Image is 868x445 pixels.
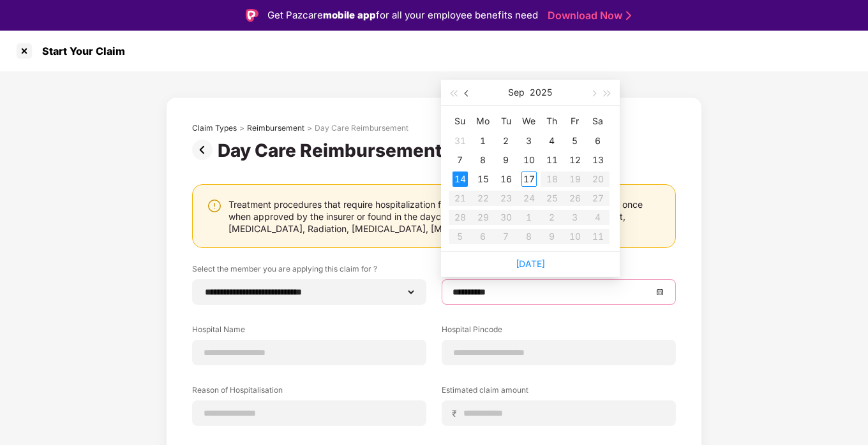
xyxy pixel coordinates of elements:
div: Get Pazcare for all your employee benefits need [267,8,538,23]
label: Estimated claim amount [442,384,676,400]
td: 2025-09-16 [495,170,518,189]
div: Treatment procedures that require hospitalization for less than 24 hours and are covered only onc... [228,198,662,235]
div: > [239,123,244,133]
td: 2025-09-05 [564,131,587,150]
th: Tu [495,111,518,131]
div: 15 [475,171,491,187]
div: 12 [567,152,583,168]
div: 13 [590,152,606,168]
td: 2025-09-10 [518,150,541,170]
span: ₹ [452,407,462,419]
th: Su [449,111,472,131]
div: 14 [453,171,468,187]
td: 2025-09-11 [541,150,564,170]
img: Logo [246,9,258,22]
label: Select the member you are applying this claim for ? [192,263,426,279]
td: 2025-09-12 [564,150,587,170]
td: 2025-09-14 [449,170,472,189]
td: 2025-09-15 [472,170,495,189]
td: 2025-09-08 [472,150,495,170]
button: Sep [509,80,525,105]
a: [DATE] [516,258,545,269]
div: 9 [498,152,514,168]
td: 2025-09-17 [518,170,541,189]
th: We [518,111,541,131]
td: 2025-09-02 [495,131,518,150]
button: 2025 [530,80,553,105]
td: 2025-09-03 [518,131,541,150]
th: Fr [564,111,587,131]
div: 11 [544,152,560,168]
div: 17 [521,171,537,187]
td: 2025-09-13 [587,150,610,170]
div: 4 [544,133,560,149]
div: 6 [590,133,606,149]
td: 2025-09-01 [472,131,495,150]
div: Start Your Claim [34,45,125,57]
div: 8 [475,152,491,168]
div: Reimbursement [247,123,304,133]
div: 3 [521,133,537,149]
div: Day Care Reimbursement [315,123,408,133]
th: Sa [587,111,610,131]
img: Stroke [626,9,631,22]
td: 2025-09-09 [495,150,518,170]
div: 16 [498,171,514,187]
div: 5 [567,133,583,149]
label: Hospital Name [192,324,426,340]
div: Claim Types [192,123,237,133]
td: 2025-09-06 [587,131,610,150]
strong: mobile app [323,9,376,21]
label: Hospital Pincode [442,324,676,340]
td: 2025-08-31 [449,131,472,150]
td: 2025-09-04 [541,131,564,150]
div: 31 [453,133,468,149]
th: Th [541,111,564,131]
th: Mo [472,111,495,131]
img: svg+xml;base64,PHN2ZyBpZD0iV2FybmluZ18tXzI0eDI0IiBkYXRhLW5hbWU9Ildhcm5pbmcgLSAyNHgyNCIgeG1sbnM9Im... [207,198,222,214]
td: 2025-09-07 [449,150,472,170]
label: Reason of Hospitalisation [192,384,426,400]
div: 10 [521,152,537,168]
div: 7 [453,152,468,168]
div: 2 [498,133,514,149]
div: 1 [475,133,491,149]
a: Download Now [548,9,627,22]
div: > [307,123,312,133]
img: svg+xml;base64,PHN2ZyBpZD0iUHJldi0zMngzMiIgeG1sbnM9Imh0dHA6Ly93d3cudzMub3JnLzIwMDAvc3ZnIiB3aWR0aD... [192,140,218,160]
div: Day Care Reimbursement [218,140,447,161]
